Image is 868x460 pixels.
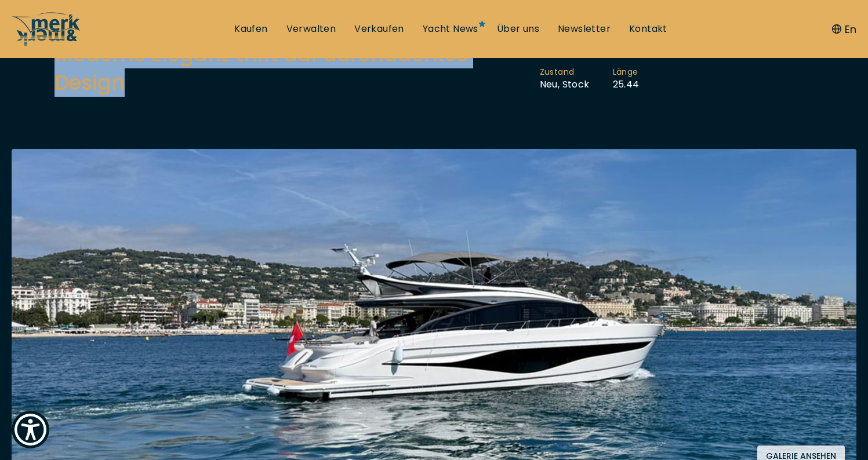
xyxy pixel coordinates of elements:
span: Länge [613,67,640,78]
a: Kaufen [234,23,267,35]
button: En [832,21,856,37]
a: Newsletter [558,23,611,35]
a: Über uns [497,23,539,35]
a: Verwalten [286,23,336,35]
li: 25.44 [613,67,663,91]
a: Kontakt [629,23,667,35]
h2: Moderne Eleganz trifft auf durchdachtes Design [55,40,528,97]
li: Neu, Stock [540,67,613,91]
span: Zustand [540,67,590,78]
button: Show Accessibility Preferences [12,411,49,448]
a: Yacht News [423,23,478,35]
a: Verkaufen [354,23,404,35]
